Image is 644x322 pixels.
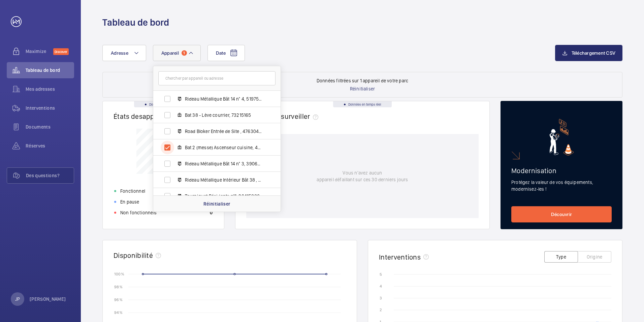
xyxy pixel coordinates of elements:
button: Téléchargement CSV [555,45,623,61]
text: 96 % [114,297,123,302]
text: 94 % [114,310,123,315]
button: Type [544,251,578,263]
input: Chercher par appareil ou adresse [158,71,276,85]
h2: Modernisation [511,166,612,175]
p: Vous n'avez aucun appareil défaillant sur ces 30 derniers jours [317,169,408,183]
p: Non fonctionnels [120,209,157,216]
button: Date [207,45,245,61]
text: 5 [380,272,382,277]
span: Rideau Métallique Bât 14 n° 3, 39063153 [185,160,263,167]
span: Interventions [26,105,74,111]
button: Appareil1 [153,45,201,61]
span: Date [216,50,226,56]
span: Rideau Métallique Intérieur Bât 38 , 65804619 [185,177,263,183]
text: 4 [380,284,382,289]
img: marketing-card.svg [549,119,574,156]
span: Tableau de bord [26,67,74,74]
button: Adresse [102,45,146,61]
span: Maximize [26,48,53,55]
span: Adresse [111,50,128,56]
p: JP [15,296,20,302]
text: 100 % [114,271,124,276]
p: En pause [120,198,139,205]
text: 3 [380,296,382,300]
p: Données filtrées sur 1 appareil de votre parc [317,77,408,84]
h2: États des [114,112,183,120]
button: Origine [578,251,611,263]
span: Bat 38 - Lève courrier, 73215165 [185,112,263,118]
div: Données en temps réel [134,101,193,107]
span: Bat 2 (messe) Ascenseur cuisine, 49906363 [185,144,263,151]
span: Téléchargement CSV [572,50,616,56]
span: appareils [142,112,183,120]
p: Réinitialiser [350,85,375,92]
span: Tourniquet Résidents n°1, 26415886 [185,193,263,199]
text: 98 % [114,285,123,289]
p: [PERSON_NAME] [30,296,66,302]
span: surveiller [281,112,321,120]
span: Appareil [161,50,179,56]
text: 2 [380,307,382,312]
span: 1 [182,50,187,56]
span: Des questions? [26,172,74,179]
span: Documents [26,124,74,130]
h1: Tableau de bord [102,16,169,29]
span: Road Bloker Entrée de Site , 47630460 [185,128,263,135]
div: Données en temps réel [333,101,392,107]
span: Réserves [26,142,74,149]
p: Protégez la valeur de vos équipements, modernisez-les ! [511,179,612,192]
span: Mes adresses [26,86,74,92]
h2: Disponibilité [114,251,153,260]
h2: Appareils à [246,112,321,120]
p: 0 [210,209,213,216]
span: Discover [53,48,69,55]
a: Découvrir [511,206,612,222]
h2: Interventions [379,253,421,261]
p: Réinitialiser [203,200,230,207]
p: Fonctionnel [120,188,145,194]
span: Rideau Métallique Bât 14 n° 4, 51975945 [185,96,263,102]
